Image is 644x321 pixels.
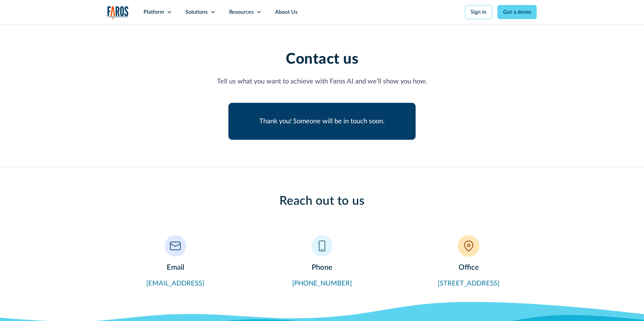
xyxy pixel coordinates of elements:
[161,194,483,208] h2: Reach out to us
[438,280,499,287] a: [STREET_ADDRESS]
[254,262,390,273] h3: Phone
[465,5,492,19] a: Sign in
[497,5,537,19] a: Get a demo
[146,280,204,287] a: [EMAIL_ADDRESS]
[229,8,254,16] div: Resources
[107,262,243,273] h3: Email
[401,262,537,273] h3: Office
[107,6,129,20] img: Logo of the analytics and reporting company Faros.
[107,51,537,68] h1: Contact us
[107,6,129,20] a: home
[228,103,416,140] div: Contact Form success
[259,116,385,126] div: Thank you! Someone will be in touch soon.
[144,8,164,16] div: Platform
[107,76,537,86] p: Tell us what you want to achieve with Faros AI and we’ll show you how.
[292,280,352,287] a: [PHONE_NUMBER]
[185,8,208,16] div: Solutions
